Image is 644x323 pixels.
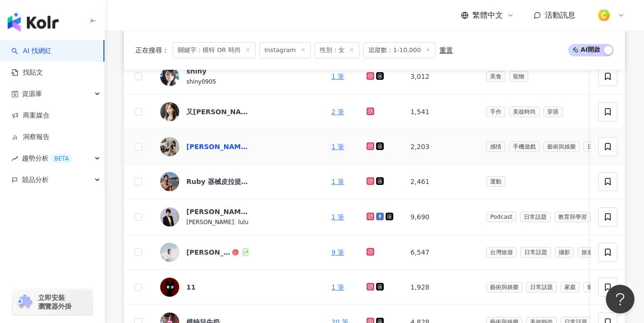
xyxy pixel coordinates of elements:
[331,283,344,291] a: 1 筆
[186,282,195,292] div: 11
[363,42,436,58] span: 追蹤數：1-10,000
[186,66,206,76] div: shiny
[160,278,316,297] a: KOL Avatar11
[509,107,540,117] span: 美妝時尚
[8,12,59,32] img: logo
[160,172,179,191] img: KOL Avatar
[486,212,516,222] span: Podcast
[12,289,92,315] a: chrome extension立即安裝 瀏覽器外掛
[186,107,248,117] div: 又[PERSON_NAME]的時尚生活♡ ootd ♡ fashion
[520,212,551,222] span: 日常話題
[486,107,505,117] span: 手作
[160,207,179,226] img: KOL Avatar
[545,11,575,20] span: 活動訊息
[521,247,551,258] span: 日常話題
[11,68,43,77] a: 找貼文
[331,213,344,221] a: 1 筆
[160,207,316,227] a: KOL Avatar[PERSON_NAME][PERSON_NAME]|lulu
[543,107,562,117] span: 穿搭
[173,42,256,58] span: 關鍵字：模特 OR 時尚
[331,143,344,151] a: 1 筆
[38,293,72,311] span: 立即安裝 瀏覽器外掛
[186,219,234,226] span: [PERSON_NAME]
[509,141,540,152] span: 手機遊戲
[595,6,613,24] img: %E6%96%B9%E5%BD%A2%E7%B4%94.png
[11,132,50,142] a: 洞察報告
[160,278,179,297] img: KOL Avatar
[186,207,248,216] div: [PERSON_NAME]
[331,108,344,116] a: 2 筆
[160,66,316,86] a: KOL Avatarshinyshiny0905
[486,71,505,82] span: 美食
[160,67,179,86] img: KOL Avatar
[22,148,72,169] span: 趨勢分析
[186,142,248,151] div: [PERSON_NAME]
[543,141,580,152] span: 藝術與娛樂
[160,102,316,121] a: KOL Avatar又[PERSON_NAME]的時尚生活♡ ootd ♡ fashion
[403,59,479,95] td: 3,012
[331,178,344,185] a: 1 筆
[526,282,557,292] span: 日常話題
[160,102,179,121] img: KOL Avatar
[583,141,614,152] span: 日常話題
[135,46,169,54] span: 正在搜尋 ：
[578,247,597,258] span: 旅遊
[403,235,479,270] td: 6,547
[160,172,316,191] a: KOL AvatarRuby 器械皮拉提斯教練🤸🏼‍♀️
[403,164,479,199] td: 2,461
[15,294,34,310] img: chrome extension
[11,111,50,120] a: 商案媒合
[509,71,528,82] span: 寵物
[22,169,49,191] span: 競品分析
[331,73,344,80] a: 1 筆
[234,218,238,226] span: |
[186,78,216,85] span: shiny0905
[315,42,359,58] span: 性別：女
[160,243,316,262] a: KOL Avatar[PERSON_NAME]
[22,83,42,105] span: 資源庫
[331,248,344,256] a: 9 筆
[160,243,179,262] img: KOL Avatar
[51,154,72,163] div: BETA
[403,129,479,164] td: 2,203
[486,141,505,152] span: 感情
[606,285,634,313] iframe: Help Scout Beacon - Open
[403,270,479,305] td: 1,928
[11,155,18,162] span: rise
[555,247,574,258] span: 攝影
[486,247,517,258] span: 台灣旅遊
[403,199,479,235] td: 9,690
[160,137,316,156] a: KOL Avatar[PERSON_NAME]
[561,282,580,292] span: 家庭
[186,248,230,257] div: [PERSON_NAME]
[583,282,603,292] span: 寵物
[486,176,505,187] span: 運動
[259,42,311,58] span: Instagram
[238,219,248,226] span: lulu
[11,46,51,56] a: searchAI 找網紅
[186,177,248,186] div: Ruby 器械皮拉提斯教練🤸🏼‍♀️
[160,137,179,156] img: KOL Avatar
[554,212,591,222] span: 教育與學習
[403,95,479,129] td: 1,541
[440,46,453,54] div: 重置
[486,282,522,292] span: 藝術與娛樂
[472,10,503,21] span: 繁體中文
